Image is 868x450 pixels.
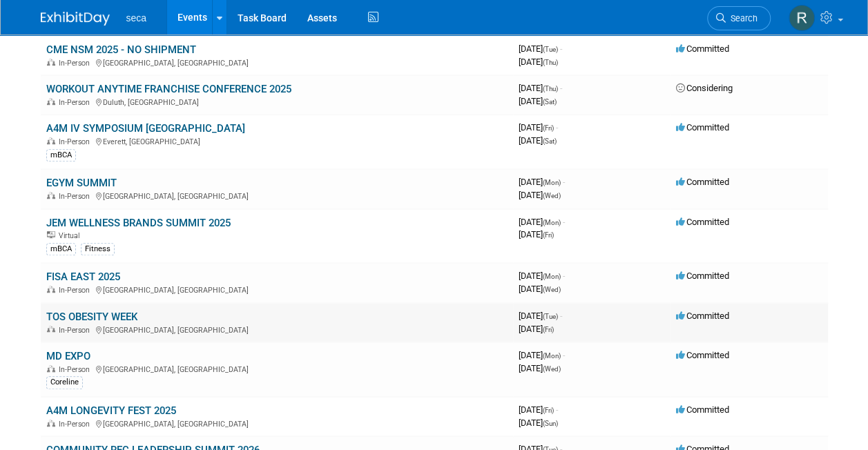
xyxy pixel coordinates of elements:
[519,57,558,67] span: [DATE]
[519,404,558,415] span: [DATE]
[46,350,90,362] a: MD EXPO
[46,149,76,162] div: mBCA
[789,5,815,31] img: Rachel Jordan
[519,135,557,146] span: [DATE]
[676,404,729,415] span: Committed
[519,284,561,294] span: [DATE]
[563,217,565,227] span: -
[47,137,55,144] img: In-Person Event
[676,83,733,93] span: Considering
[543,85,558,92] span: (Thu)
[676,311,729,321] span: Committed
[519,271,565,281] span: [DATE]
[46,271,120,283] a: FISA EAST 2025
[519,190,561,200] span: [DATE]
[543,124,554,132] span: (Fri)
[59,137,94,146] span: In-Person
[519,229,554,239] span: [DATE]
[519,122,558,133] span: [DATE]
[543,407,554,414] span: (Fri)
[519,96,557,106] span: [DATE]
[560,83,562,93] span: -
[126,12,147,23] span: seca
[46,284,508,295] div: [GEOGRAPHIC_DATA], [GEOGRAPHIC_DATA]
[519,177,565,187] span: [DATE]
[676,350,729,360] span: Committed
[47,420,55,427] img: In-Person Event
[543,46,558,53] span: (Tue)
[46,418,508,429] div: [GEOGRAPHIC_DATA], [GEOGRAPHIC_DATA]
[676,122,729,133] span: Committed
[46,376,83,389] div: Coreline
[519,217,565,227] span: [DATE]
[726,13,758,23] span: Search
[563,350,565,360] span: -
[46,311,137,323] a: TOS OBESITY WEEK
[676,177,729,187] span: Committed
[59,59,94,68] span: In-Person
[519,43,562,54] span: [DATE]
[519,311,562,321] span: [DATE]
[59,231,84,240] span: Virtual
[519,418,558,428] span: [DATE]
[46,177,117,189] a: EGYM SUMMIT
[46,96,508,107] div: Duluth, [GEOGRAPHIC_DATA]
[563,271,565,281] span: -
[46,83,291,95] a: WORKOUT ANYTIME FRANCHISE CONFERENCE 2025
[519,324,554,334] span: [DATE]
[46,43,196,56] a: CME NSM 2025 - NO SHIPMENT
[47,286,55,293] img: In-Person Event
[519,350,565,360] span: [DATE]
[543,326,554,333] span: (Fri)
[543,313,558,320] span: (Tue)
[47,192,55,199] img: In-Person Event
[543,192,561,199] span: (Wed)
[676,217,729,227] span: Committed
[560,311,562,321] span: -
[543,231,554,239] span: (Fri)
[707,6,771,30] a: Search
[46,243,76,255] div: mBCA
[47,231,55,238] img: Virtual Event
[519,83,562,93] span: [DATE]
[543,137,557,145] span: (Sat)
[47,59,55,66] img: In-Person Event
[47,326,55,333] img: In-Person Event
[59,286,94,295] span: In-Person
[59,326,94,335] span: In-Person
[543,59,558,66] span: (Thu)
[41,12,110,26] img: ExhibitDay
[543,286,561,293] span: (Wed)
[46,404,176,417] a: A4M LONGEVITY FEST 2025
[46,324,508,335] div: [GEOGRAPHIC_DATA], [GEOGRAPHIC_DATA]
[47,365,55,372] img: In-Person Event
[46,135,508,146] div: Everett, [GEOGRAPHIC_DATA]
[59,192,94,201] span: In-Person
[46,363,508,374] div: [GEOGRAPHIC_DATA], [GEOGRAPHIC_DATA]
[543,365,561,373] span: (Wed)
[556,122,558,133] span: -
[563,177,565,187] span: -
[59,365,94,374] span: In-Person
[81,243,115,255] div: Fitness
[543,98,557,106] span: (Sat)
[47,98,55,105] img: In-Person Event
[543,179,561,186] span: (Mon)
[46,57,508,68] div: [GEOGRAPHIC_DATA], [GEOGRAPHIC_DATA]
[543,273,561,280] span: (Mon)
[59,98,94,107] span: In-Person
[46,217,231,229] a: JEM WELLNESS BRANDS SUMMIT 2025
[676,271,729,281] span: Committed
[556,404,558,415] span: -
[46,190,508,201] div: [GEOGRAPHIC_DATA], [GEOGRAPHIC_DATA]
[543,219,561,226] span: (Mon)
[519,363,561,373] span: [DATE]
[543,420,558,427] span: (Sun)
[543,352,561,360] span: (Mon)
[676,43,729,54] span: Committed
[560,43,562,54] span: -
[46,122,245,135] a: A4M IV SYMPOSIUM [GEOGRAPHIC_DATA]
[59,420,94,429] span: In-Person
